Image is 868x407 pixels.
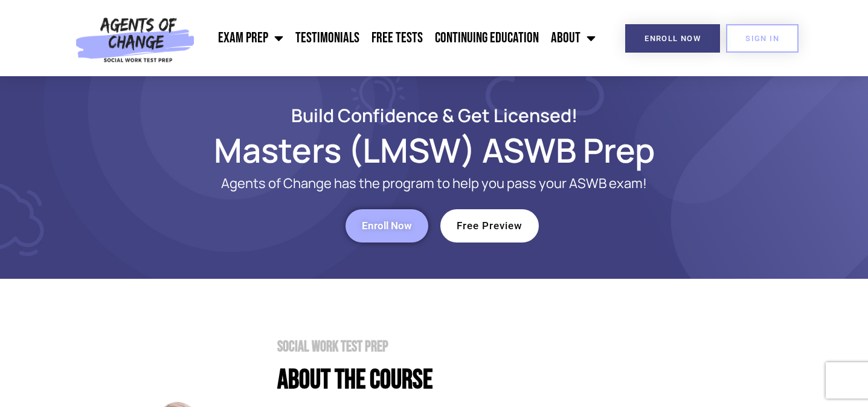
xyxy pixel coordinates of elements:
a: Enroll Now [625,24,720,53]
span: SIGN IN [745,34,779,42]
nav: Menu [201,23,602,53]
a: Continuing Education [429,23,545,53]
a: Free Tests [365,23,429,53]
a: About [545,23,602,53]
a: Enroll Now [346,209,428,243]
span: Free Preview [457,221,522,231]
a: Exam Prep [212,23,289,53]
a: Free Preview [440,209,539,243]
a: Testimonials [289,23,365,53]
h2: Social Work Test Prep [277,339,779,354]
span: Enroll Now [362,221,412,231]
h1: Masters (LMSW) ASWB Prep [90,136,779,164]
h2: Build Confidence & Get Licensed! [90,106,779,124]
a: SIGN IN [726,24,799,53]
h4: About the Course [277,366,779,394]
p: Agents of Change has the program to help you pass your ASWB exam! [138,176,730,191]
span: Enroll Now [645,34,701,42]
